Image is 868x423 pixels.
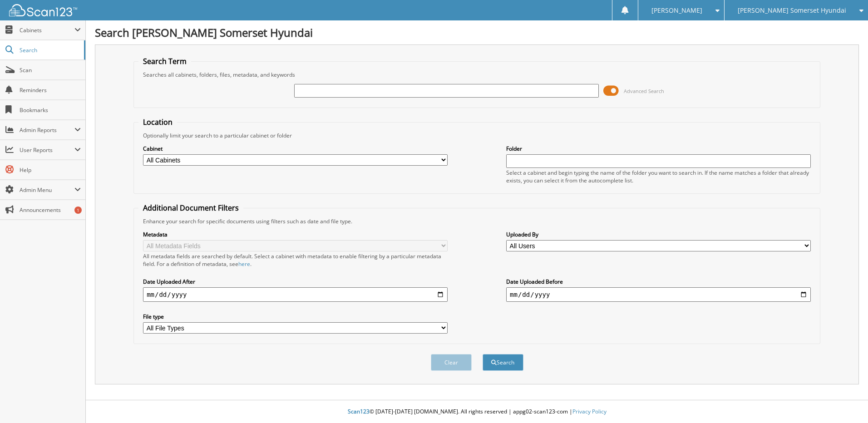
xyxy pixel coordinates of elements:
legend: Additional Document Filters [138,203,243,213]
button: Search [483,354,523,371]
div: Enhance your search for specific documents using filters such as date and file type. [138,217,815,225]
label: Folder [506,145,811,152]
a: Privacy Policy [572,408,607,415]
div: Searches all cabinets, folders, files, metadata, and keywords [138,71,815,79]
span: User Reports [20,146,74,154]
label: File type [143,313,448,320]
span: [PERSON_NAME] [651,8,702,13]
div: © [DATE]-[DATE] [DOMAIN_NAME]. All rights reserved | appg02-scan123-com | [86,401,868,423]
span: Scan [20,66,81,74]
span: Bookmarks [20,106,81,114]
label: Uploaded By [506,231,811,238]
label: Metadata [143,231,448,238]
span: Help [20,166,81,174]
div: All metadata fields are searched by default. Select a cabinet with metadata to enable filtering b... [143,252,448,268]
span: Cabinets [20,26,74,34]
span: Search [20,46,79,54]
button: Clear [431,354,472,371]
span: Announcements [20,206,81,214]
span: Scan123 [348,408,370,415]
span: Advanced Search [624,88,664,94]
span: [PERSON_NAME] Somerset Hyundai [738,8,846,13]
input: end [506,287,811,302]
span: Reminders [20,86,81,94]
label: Date Uploaded Before [506,278,811,285]
label: Cabinet [143,145,448,152]
span: Admin Reports [20,126,74,134]
legend: Location [138,117,177,127]
span: Admin Menu [20,186,74,194]
div: 1 [74,207,82,214]
h1: Search [PERSON_NAME] Somerset Hyundai [95,25,859,40]
a: here [238,260,250,268]
div: Optionally limit your search to a particular cabinet or folder [138,132,815,139]
legend: Search Term [138,56,191,66]
div: Select a cabinet and begin typing the name of the folder you want to search in. If the name match... [506,169,811,184]
img: scan123-logo-white.svg [9,4,77,16]
input: start [143,287,448,302]
label: Date Uploaded After [143,278,448,285]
